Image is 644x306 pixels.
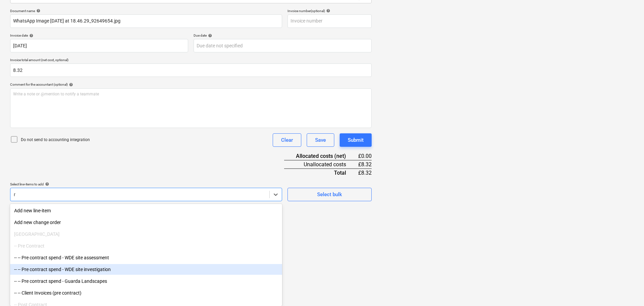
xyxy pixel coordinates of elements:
button: Clear [273,133,301,147]
input: Invoice total amount (net cost, optional) [10,63,372,77]
p: Invoice total amount (net cost, optional) [10,58,372,63]
span: help [44,182,49,186]
div: Clear [281,136,293,144]
span: help [325,9,330,13]
span: help [28,34,33,38]
input: Invoice date not specified [10,39,188,52]
div: -- Pre Contract [10,241,282,251]
div: -- -- Pre contract spend - Guarda Landscapes [10,276,282,287]
button: Save [307,133,334,147]
div: Select line-items to add [10,182,282,186]
div: Total [284,169,357,177]
div: Document name [10,9,282,13]
div: [GEOGRAPHIC_DATA] [10,229,282,239]
div: Allocated costs (net) [284,152,357,160]
span: help [68,83,73,87]
button: Select bulk [287,188,372,201]
input: Invoice number [287,14,372,28]
span: help [207,34,212,38]
div: Invoice date [10,33,188,38]
div: -- -- Client Invoices (pre contract) [10,288,282,298]
div: Invoice number (optional) [287,9,372,13]
div: Unallocated costs [284,160,357,169]
div: -- -- Pre contract spend - WDE site assessment [10,252,282,263]
div: Galley Lane [10,229,282,239]
iframe: Chat Widget [610,274,644,306]
div: £8.32 [357,160,372,169]
div: £8.32 [357,169,372,177]
div: Submit [348,136,364,144]
div: Select bulk [317,190,342,199]
div: Add new change order [10,217,282,228]
div: Due date [194,33,372,38]
div: £0.00 [357,152,372,160]
div: -- -- Pre contract spend - WDE site investigation [10,264,282,275]
div: Save [315,136,326,144]
div: Comment for the accountant (optional) [10,82,372,87]
button: Submit [340,133,372,147]
p: Do not send to accounting integration [21,137,90,143]
span: help [35,9,40,13]
input: Document name [10,14,282,28]
input: Due date not specified [194,39,372,52]
div: Add new line-item [10,205,282,216]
